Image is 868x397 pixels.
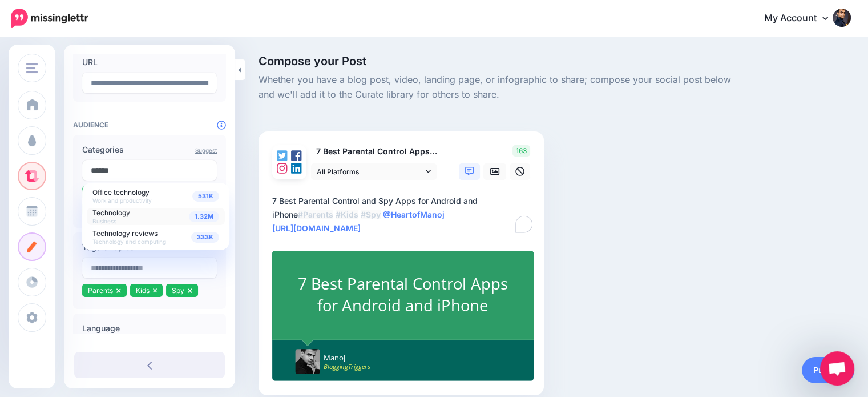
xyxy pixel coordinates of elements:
span: 531K [192,191,219,202]
a: Publish [802,357,854,383]
p: 7 Best Parental Control Apps for Android and iPhone [311,145,438,158]
a: My Account [753,5,851,33]
h4: Audience [73,121,226,129]
span: Business [92,218,116,224]
a: 1.32M Technology Business [87,208,225,225]
img: Missinglettr [11,9,88,28]
span: 333K [191,232,219,243]
a: 333K Technology reviews Technology and computing [87,228,225,246]
div: Keywords by Traffic [126,67,192,75]
span: Kids [136,286,150,295]
a: 531K Office technology Work and productivity [87,187,225,204]
img: website_grey.svg [18,30,27,39]
span: Compose your Post [259,55,749,67]
label: URL [82,55,217,69]
span: Office technology [92,188,150,197]
img: menu.png [26,63,38,73]
span: Whether you have a blog post, video, landing page, or infographic to share; compose your social p... [259,73,749,102]
span: 1.32M [189,211,219,222]
div: v 4.0.25 [32,18,56,27]
span: Technology [92,208,130,217]
label: Tags & topics [82,240,217,254]
span: Manoj [324,353,345,363]
div: Domain Overview [43,67,102,75]
span: Parents [88,286,113,295]
img: tab_keywords_by_traffic_grey.svg [114,66,123,75]
div: 7 Best Parental Control Apps for Android and iPhone [296,273,510,317]
span: Spy [172,286,184,295]
a: Suggest [195,147,217,154]
label: Categories [82,143,217,157]
span: 163 [512,145,530,157]
span: BloggingTriggers [324,362,370,372]
div: Domain: [DOMAIN_NAME] [30,30,126,39]
div: Open chat [820,351,854,386]
span: Technology reviews [92,229,158,238]
label: Language [82,322,217,335]
span: All Platforms [317,166,423,178]
img: tab_domain_overview_orange.svg [31,66,40,75]
span: Technology and computing [92,238,166,245]
a: All Platforms [311,163,437,180]
textarea: To enrich screen reader interactions, please activate Accessibility in Grammarly extension settings [272,194,535,235]
div: 7 Best Parental Control and Spy Apps for Android and iPhone [272,194,535,235]
span: Work and productivity [92,197,152,204]
img: logo_orange.svg [18,18,27,27]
